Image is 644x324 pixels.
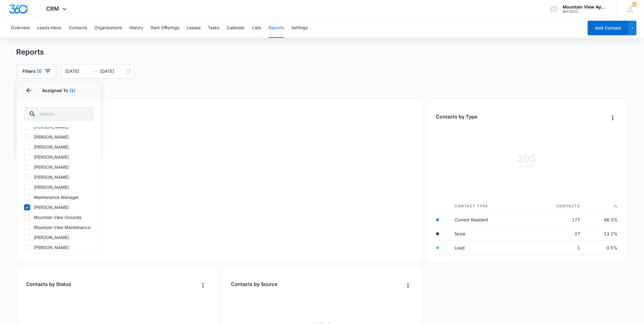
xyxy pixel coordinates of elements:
[526,227,585,241] td: 27
[436,113,478,120] h3: Contacts by Type
[450,227,527,241] td: None
[24,224,94,231] label: Mountain View Maintenance
[16,64,57,79] button: Filters(1)
[563,9,607,14] div: account id
[151,18,179,38] button: Rent Offerings
[187,18,201,38] button: Leases
[252,18,261,38] button: Lists
[24,124,94,130] label: [PERSON_NAME]
[24,154,94,160] label: [PERSON_NAME]
[198,280,208,290] button: Overflow Menu
[632,2,637,7] span: 88
[16,48,44,57] h1: Reports
[69,18,87,38] button: Contacts
[227,18,245,38] button: Calendar
[291,18,308,38] button: Settings
[93,69,98,74] span: swap-right
[129,18,143,38] button: History
[16,86,628,95] h2: Contacts
[70,88,75,93] span: (1)
[100,68,125,75] input: End date
[24,174,94,181] label: [PERSON_NAME]
[632,2,637,7] div: notifications count
[24,194,94,201] label: Maintenance Manager
[37,18,62,38] button: Leads Inbox
[450,200,527,213] th: Contact Type
[24,184,94,191] label: [PERSON_NAME]
[585,241,618,255] td: 0.5%
[585,213,618,227] td: 86.3%
[403,280,413,290] button: Overflow Menu
[450,241,527,255] td: Lead
[608,113,618,123] button: Overflow Menu
[26,280,71,288] h3: Contacts by Status
[526,200,585,213] th: Contacts
[47,5,59,12] span: CRM
[24,87,94,93] p: Assigned To
[24,164,94,171] label: [PERSON_NAME]
[24,214,94,221] label: Mountain View Grounds
[450,213,527,227] td: Current Resident
[94,18,122,38] button: Organizations
[65,68,90,75] input: Start date
[588,21,629,35] button: Add Contact
[24,86,33,95] button: Back
[24,234,94,241] label: [PERSON_NAME]
[208,18,219,38] button: Tasks
[231,280,277,288] h3: Contacts by Source
[24,204,94,211] label: [PERSON_NAME]
[24,144,94,150] label: [PERSON_NAME]
[93,69,98,74] span: to
[24,245,94,251] label: [PERSON_NAME]
[563,5,607,9] div: account name
[526,213,585,227] td: 177
[24,134,94,140] label: [PERSON_NAME]
[585,227,618,241] td: 13.2%
[526,241,585,255] td: 1
[37,69,42,73] span: (1)
[11,18,30,38] button: Overview
[585,200,618,213] th: %
[24,107,94,121] input: Search...
[268,18,284,38] button: Reports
